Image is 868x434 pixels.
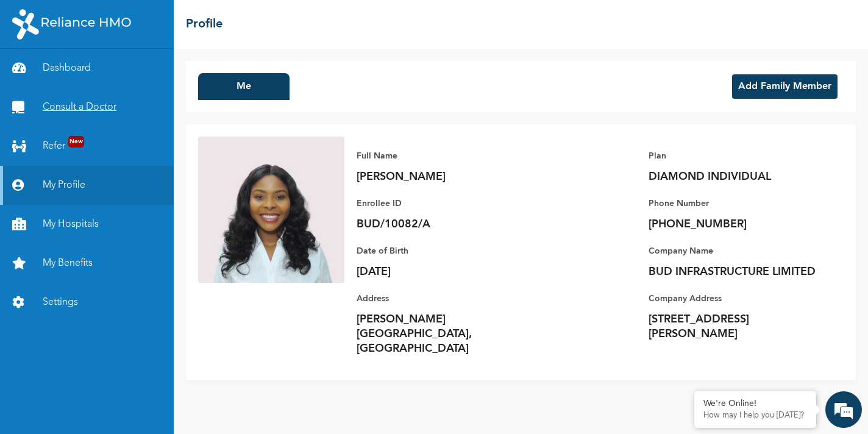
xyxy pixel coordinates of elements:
[732,74,838,99] button: Add Family Member
[649,217,819,232] p: [PHONE_NUMBER]
[649,169,819,184] p: DIAMOND INDIVIDUAL
[357,265,527,279] p: [DATE]
[649,149,819,163] p: Plan
[357,312,527,356] p: [PERSON_NAME][GEOGRAPHIC_DATA], [GEOGRAPHIC_DATA]
[357,149,527,163] p: Full Name
[12,9,131,40] img: RelianceHMO's Logo
[198,137,344,283] img: Enrollee
[198,73,290,100] button: Me
[186,15,222,34] h2: Profile
[357,196,527,211] p: Enrollee ID
[649,196,819,211] p: Phone Number
[649,244,819,258] p: Company Name
[703,399,807,409] div: We're Online!
[357,217,527,232] p: BUD/10082/A
[649,291,819,306] p: Company Address
[649,265,819,279] p: BUD INFRASTRUCTURE LIMITED
[68,136,84,148] span: New
[357,291,527,306] p: Address
[357,244,527,258] p: Date of Birth
[649,312,819,341] p: [STREET_ADDRESS][PERSON_NAME]
[357,169,527,184] p: [PERSON_NAME]
[703,411,807,421] p: How may I help you today?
